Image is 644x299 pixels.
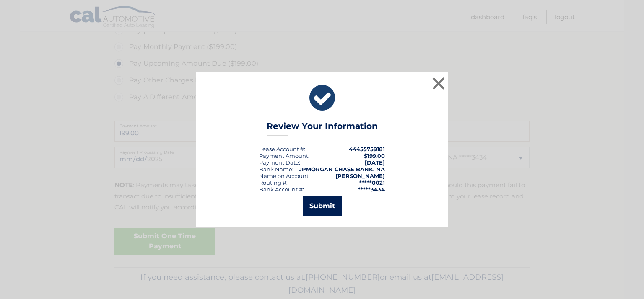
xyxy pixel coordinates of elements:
[259,152,309,159] div: Payment Amount:
[259,173,310,179] div: Name on Account:
[259,179,288,186] div: Routing #:
[259,159,299,166] span: Payment Date
[349,146,385,152] strong: 44455759181
[259,146,305,152] div: Lease Account #:
[259,166,293,173] div: Bank Name:
[430,75,447,92] button: ×
[259,159,300,166] div: :
[299,166,385,173] strong: JPMORGAN CHASE BANK, NA
[335,173,385,179] strong: [PERSON_NAME]
[303,196,342,216] button: Submit
[259,186,304,193] div: Bank Account #:
[267,121,378,136] h3: Review Your Information
[365,159,385,166] span: [DATE]
[364,152,385,159] span: $199.00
